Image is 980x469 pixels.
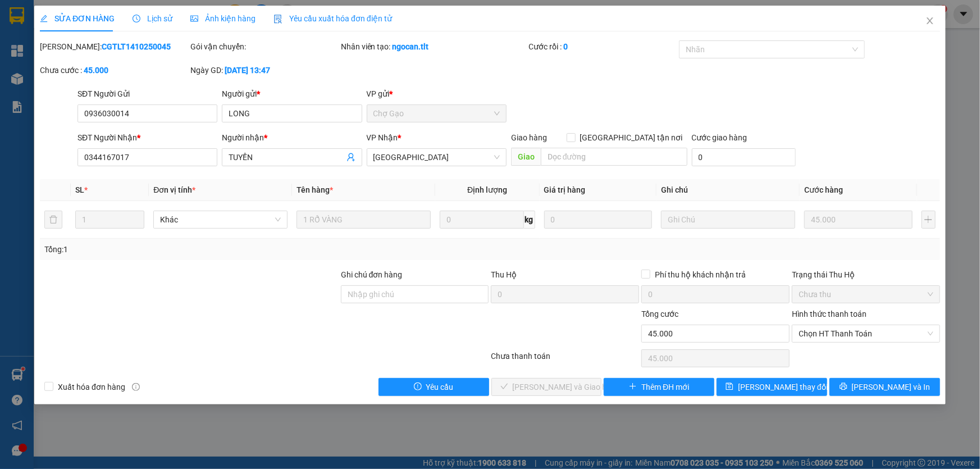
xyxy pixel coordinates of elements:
[78,131,217,144] div: SĐT Người Nhận
[692,133,747,142] label: Cước giao hàng
[153,185,195,194] span: Đơn vị tính
[629,383,637,391] span: plus
[840,383,847,391] span: printer
[426,381,454,393] span: Yêu cầu
[190,15,198,22] span: picture
[467,185,507,194] span: Định lượng
[563,42,568,51] b: 0
[717,378,827,396] button: save[PERSON_NAME] thay đổi
[190,40,339,53] div: Gói vận chuyển:
[40,64,188,76] div: Chưa cước :
[738,381,828,393] span: [PERSON_NAME] thay đổi
[160,211,281,228] span: Khác
[524,211,535,229] span: kg
[297,211,431,229] input: VD: Bàn, Ghế
[44,243,379,256] div: Tổng: 1
[44,211,62,229] button: delete
[102,42,171,51] b: CGTLT1410250045
[491,270,517,279] span: Thu Hộ
[379,378,489,396] button: exclamation-circleYêu cầu
[297,185,333,194] span: Tên hàng
[133,14,172,23] span: Lịch sử
[641,309,678,318] span: Tổng cước
[347,153,355,162] span: user-add
[491,378,602,396] button: check[PERSON_NAME] và Giao hàng
[222,88,362,100] div: Người gửi
[373,105,500,122] span: Chợ Gạo
[852,381,931,393] span: [PERSON_NAME] và In
[576,131,687,144] span: [GEOGRAPHIC_DATA] tận nơi
[6,80,250,110] div: [GEOGRAPHIC_DATA]
[804,185,843,194] span: Cước hàng
[274,14,392,23] span: Yêu cầu xuất hóa đơn điện tử
[367,88,507,100] div: VP gửi
[133,15,140,22] span: clock-circle
[53,381,130,393] span: Xuất hóa đơn hàng
[829,378,940,396] button: printer[PERSON_NAME] và In
[40,40,188,53] div: [PERSON_NAME]:
[40,14,115,23] span: SỬA ĐƠN HÀNG
[341,285,489,303] input: Ghi chú đơn hàng
[792,268,940,281] div: Trạng thái Thu Hộ
[799,286,933,303] span: Chưa thu
[657,179,800,201] th: Ghi chú
[75,185,84,194] span: SL
[414,383,422,391] span: exclamation-circle
[341,40,527,53] div: Nhân viên tạo:
[511,148,541,166] span: Giao
[726,383,733,391] span: save
[225,66,270,75] b: [DATE] 13:47
[52,53,204,73] text: SGTLT1510250010
[341,270,403,279] label: Ghi chú đơn hàng
[528,40,677,53] div: Cước rồi :
[40,15,48,22] span: edit
[799,325,933,342] span: Chọn HT Thanh Toán
[914,6,946,37] button: Close
[544,211,653,229] input: 0
[541,148,687,166] input: Dọc đường
[922,211,936,229] button: plus
[222,131,362,144] div: Người nhận
[490,350,641,370] div: Chưa thanh toán
[926,16,935,25] span: close
[692,148,796,166] input: Cước giao hàng
[190,64,339,76] div: Ngày GD:
[804,211,913,229] input: 0
[274,15,282,24] img: icon
[641,381,689,393] span: Thêm ĐH mới
[650,268,750,281] span: Phí thu hộ khách nhận trả
[190,14,256,23] span: Ảnh kiện hàng
[393,42,429,51] b: ngocan.tlt
[604,378,714,396] button: plusThêm ĐH mới
[84,66,108,75] b: 45.000
[511,133,547,142] span: Giao hàng
[78,88,217,100] div: SĐT Người Gửi
[792,309,867,318] label: Hình thức thanh toán
[661,211,795,229] input: Ghi Chú
[132,383,140,391] span: info-circle
[367,133,398,142] span: VP Nhận
[373,149,500,166] span: Sài Gòn
[544,185,586,194] span: Giá trị hàng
